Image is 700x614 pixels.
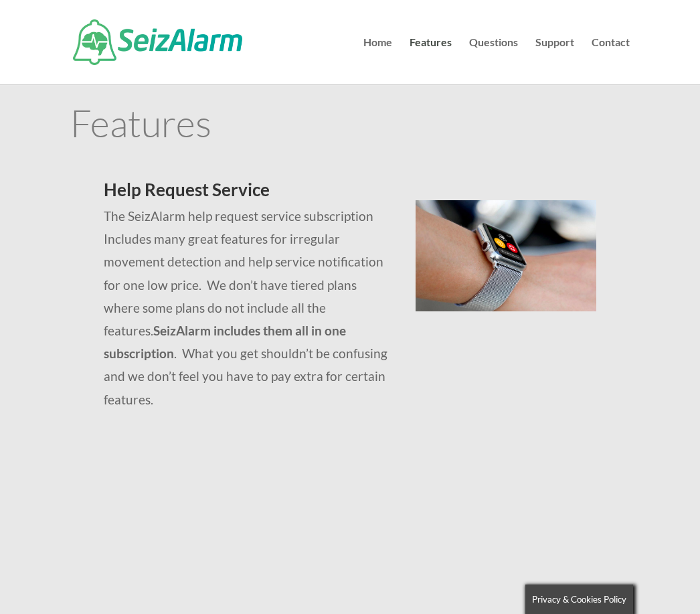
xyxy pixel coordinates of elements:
h1: Features [70,104,630,148]
p: The SeizAlarm help request service subscription Includes many great features for irregular moveme... [104,205,389,411]
a: Home [363,37,392,84]
span: Privacy & Cookies Policy [532,594,626,605]
h3: Manual Help Request [89,529,316,543]
iframe: Help widget launcher [581,562,685,599]
h2: Help Request Service [104,181,389,205]
h3: Abnormal Motion Detection [89,461,316,475]
img: seizalarm-on-wrist [416,200,596,311]
h3: Time-Delayed Help Request [384,529,611,543]
img: SeizAlarm [73,19,242,65]
a: Questions [469,37,518,84]
h3: Heart Rate Detection [384,461,611,475]
strong: SeizAlarm includes them all in one subscription [104,323,346,361]
a: Contact [592,37,630,84]
a: Support [535,37,574,84]
h3: Unlimited Help Requests [384,597,611,611]
a: Features [410,37,452,84]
